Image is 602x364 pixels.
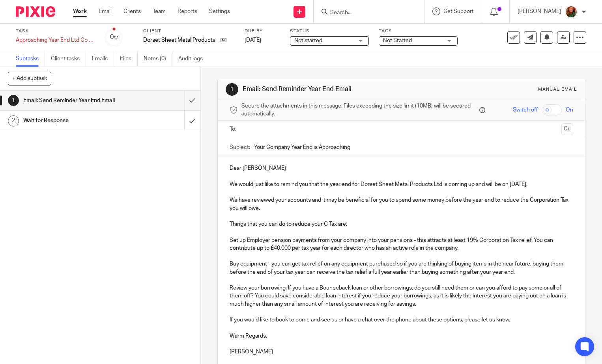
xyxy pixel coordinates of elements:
[513,106,538,114] span: Switch off
[16,6,55,17] img: Pixie
[144,51,172,67] a: Notes (0)
[383,38,412,43] span: Not Started
[565,6,578,18] img: sallycropped.JPG
[178,7,197,15] a: Reports
[8,95,19,106] div: 1
[110,33,118,42] div: 0
[230,332,573,340] p: Warm Regards,
[209,7,230,15] a: Settings
[538,86,577,93] div: Manual email
[290,28,369,34] label: Status
[243,85,418,93] h1: Email: Send Reminder Year End Email
[443,9,474,14] span: Get Support
[92,51,114,67] a: Emails
[294,38,322,43] span: Not started
[230,284,573,316] p: Review your borrowing. If you have a Bounceback loan or other borrowings, do you still need them ...
[73,7,87,15] a: Work
[230,236,573,253] p: Set up Employer pension payments from your company into your pensions - this attracts at least 19...
[143,36,217,44] p: Dorset Sheet Metal Products Ltd
[329,9,400,17] input: Search
[153,7,166,15] a: Team
[123,7,141,15] a: Clients
[230,220,573,228] p: Things that you can do to reduce your C Tax are:
[241,102,477,118] span: Secure the attachments in this message. Files exceeding the size limit (10MB) will be secured aut...
[8,115,19,126] div: 2
[51,51,86,67] a: Client tasks
[99,7,112,15] a: Email
[566,106,573,114] span: On
[8,72,51,85] button: + Add subtask
[16,51,45,67] a: Subtasks
[226,83,238,96] div: 1
[230,348,573,356] p: [PERSON_NAME]
[120,51,138,67] a: Files
[178,51,209,67] a: Audit logs
[230,316,573,324] p: If you would like to book to come and see us or have a chat over the phone about these options, p...
[518,7,561,15] p: [PERSON_NAME]
[16,36,95,44] div: Approaching Year End Ltd Co Email
[23,115,125,126] h1: Wait for Response
[230,143,250,151] label: Subject:
[245,37,261,43] span: [DATE]
[230,196,573,212] p: We have reviewed your accounts and it may be beneficial for you to spend some money before the ye...
[230,180,573,188] p: We would just like to remind you that the year end for Dorset Sheet Metal Products Ltd is coming ...
[114,35,118,40] small: /2
[379,28,458,34] label: Tags
[23,95,125,106] h1: Email: Send Reminder Year End Email
[561,123,573,135] button: Cc
[230,164,573,172] p: Dear [PERSON_NAME]
[16,28,95,34] label: Task
[230,260,573,276] p: Buy equipment - you can get tax relief on any equipment purchased so if you are thinking of buyin...
[143,28,235,34] label: Client
[230,125,238,133] label: To:
[245,28,280,34] label: Due by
